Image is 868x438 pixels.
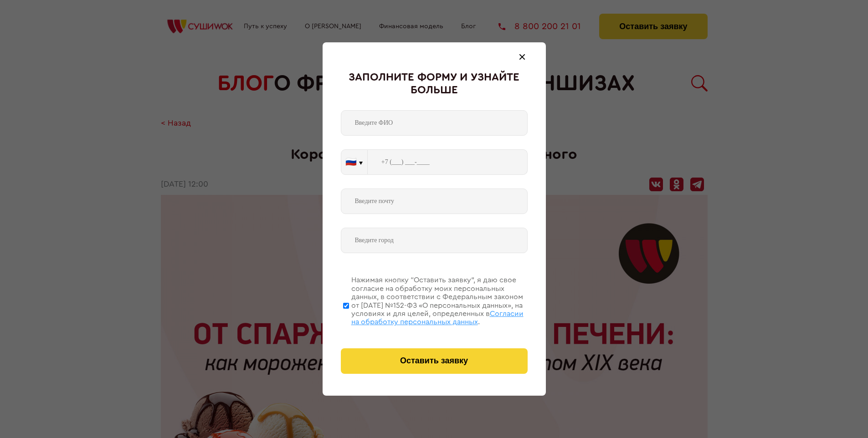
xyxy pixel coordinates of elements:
[341,228,528,253] input: Введите город
[351,276,528,326] div: Нажимая кнопку “Оставить заявку”, я даю свое согласие на обработку моих персональных данных, в со...
[341,71,528,97] div: Заполните форму и узнайте больше
[341,188,528,214] input: Введите почту
[341,150,367,174] button: 🇷🇺
[368,149,528,175] input: +7 (___) ___-____
[341,348,528,374] button: Оставить заявку
[351,310,524,326] span: Согласии на обработку персональных данных
[341,110,528,136] input: Введите ФИО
